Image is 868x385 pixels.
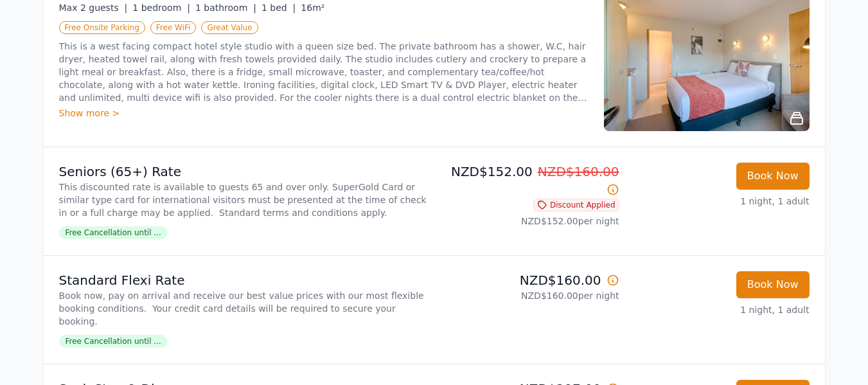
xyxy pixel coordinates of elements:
[59,226,168,239] span: Free Cancellation until ...
[736,163,810,190] button: Book Now
[132,3,190,13] span: 1 bedroom |
[630,195,810,208] p: 1 night, 1 adult
[630,303,810,316] p: 1 night, 1 adult
[439,163,619,199] p: NZD$152.00
[59,271,429,289] p: Standard Flexi Rate
[59,289,429,328] p: Book now, pay on arrival and receive our best value prices with our most flexible booking conditi...
[736,271,810,298] button: Book Now
[59,107,589,120] div: Show more >
[59,21,145,34] span: Free Onsite Parking
[301,3,324,13] span: 16m²
[439,271,619,289] p: NZD$160.00
[59,181,429,219] p: This discounted rate is available to guests 65 and over only. SuperGold Card or similar type card...
[538,164,619,179] span: NZD$160.00
[59,3,128,13] span: Max 2 guests |
[59,163,429,181] p: Seniors (65+) Rate
[533,199,619,211] span: Discount Applied
[201,21,258,34] span: Great Value
[195,3,256,13] span: 1 bathroom |
[261,3,296,13] span: 1 bed |
[59,40,589,104] p: This is a west facing compact hotel style studio with a queen size bed. The private bathroom has ...
[439,289,619,302] p: NZD$160.00 per night
[439,215,619,228] p: NZD$152.00 per night
[59,335,168,348] span: Free Cancellation until ...
[150,21,197,34] span: Free WiFi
